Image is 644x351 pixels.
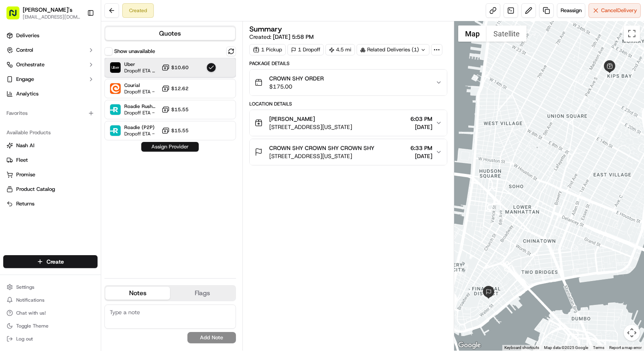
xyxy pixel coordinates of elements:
span: Map data ©2025 Google [544,345,588,350]
button: Control [3,44,98,57]
span: Chat with us! [16,310,46,316]
button: Fleet [3,154,98,167]
button: Create [3,255,98,268]
button: Reassign [557,3,585,18]
div: Location Details [249,101,447,107]
button: Keyboard shortcuts [504,345,539,351]
span: Control [16,47,33,54]
button: Start new chat [138,80,147,89]
span: Settings [16,284,34,290]
button: Log out [3,333,98,345]
button: Returns [3,197,98,210]
input: Got a question? Start typing here... [21,52,146,61]
button: $15.55 [162,127,189,135]
div: Favorites [3,107,98,120]
button: Settings [3,281,98,293]
button: CROWN SHY ORDER$175.00 [250,70,447,95]
span: Returns [16,200,34,207]
button: See all [125,104,147,113]
a: Powered byPylon [57,200,98,207]
img: Google [456,340,483,351]
span: $175.00 [269,82,324,91]
span: [DATE] [72,147,88,154]
button: Toggle fullscreen view [624,25,640,42]
span: [PERSON_NAME] [25,147,66,154]
span: Roadie (P2P) [124,124,155,131]
button: Toggle Theme [3,320,98,332]
button: Flags [170,287,235,300]
div: 4.5 mi [325,44,355,55]
a: Deliveries [3,29,98,42]
span: Deliveries [16,32,39,39]
img: 1736555255976-a54dd68f-1ca7-489b-9aae-adbdc363a1c4 [16,148,23,154]
span: [STREET_ADDRESS][US_STATE] [269,123,352,131]
button: CROWN SHY CROWN SHY CROWN SHY[STREET_ADDRESS][US_STATE]6:33 PM[DATE] [250,139,447,165]
span: Knowledge Base [16,181,62,189]
span: Analytics [16,90,38,97]
div: We're available if you need us! [36,85,111,92]
span: Dropoff ETA - [124,110,158,116]
div: Available Products [3,126,98,139]
button: Notes [105,287,170,300]
div: 📗 [8,182,15,188]
a: 📗Knowledge Base [5,178,65,192]
button: $12.62 [162,85,189,93]
span: Roadie Rush (P2P) [124,103,158,110]
img: Courial [110,83,121,94]
img: 1736555255976-a54dd68f-1ca7-489b-9aae-adbdc363a1c4 [8,77,23,92]
span: 6:03 PM [410,115,432,123]
span: Dropoff ETA - [124,89,155,95]
img: Roadie Rush (P2P) [110,104,121,115]
a: 💻API Documentation [65,178,133,192]
div: Related Deliveries (1) [357,44,429,55]
div: Package Details [249,60,447,67]
span: [DATE] [410,123,432,131]
span: Notifications [16,297,45,303]
span: $15.55 [171,127,189,134]
img: Uber [110,62,121,73]
img: 1738778727109-b901c2ba-d612-49f7-a14d-d897ce62d23f [17,77,32,92]
img: Roadie (P2P) [110,125,121,136]
div: 💻 [68,182,75,188]
button: CancelDelivery [589,3,641,18]
span: [DATE] [72,125,88,132]
span: Promise [16,171,35,178]
a: Report a map error [609,345,642,350]
span: [DATE] [410,152,432,160]
button: Nash AI [3,139,98,152]
span: Toggle Theme [16,323,49,329]
label: Show unavailable [114,48,155,55]
span: Nash AI [16,142,34,149]
button: Map camera controls [624,325,640,341]
button: Notifications [3,294,98,306]
button: Show street map [458,25,487,42]
img: Liam S. [8,140,21,152]
button: Promise [3,168,98,181]
a: Product Catalog [6,186,94,193]
span: $10.60 [171,64,189,71]
span: 6:33 PM [410,144,432,152]
button: Orchestrate [3,58,98,71]
span: Log out [16,336,33,342]
a: Fleet [6,156,94,164]
span: CROWN SHY CROWN SHY CROWN SHY [269,144,374,152]
span: Create [47,258,64,266]
button: Chat with us! [3,307,98,319]
button: $10.60 [162,63,189,72]
button: Engage [3,73,98,86]
p: Welcome 👋 [8,32,147,45]
a: Promise [6,171,94,178]
span: Product Catalog [16,186,55,193]
span: [PERSON_NAME] [269,115,315,123]
div: Start new chat [36,77,133,85]
div: 1 Dropoff [287,44,324,55]
span: [EMAIL_ADDRESS][DOMAIN_NAME] [23,14,81,20]
span: • [67,125,70,132]
span: [PERSON_NAME] [25,125,66,132]
span: Courial [124,82,155,89]
span: CROWN SHY ORDER [269,74,324,82]
span: Uber [124,61,158,68]
button: Product Catalog [3,183,98,196]
span: API Documentation [77,181,130,189]
a: Open this area in Google Maps (opens a new window) [456,340,483,351]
